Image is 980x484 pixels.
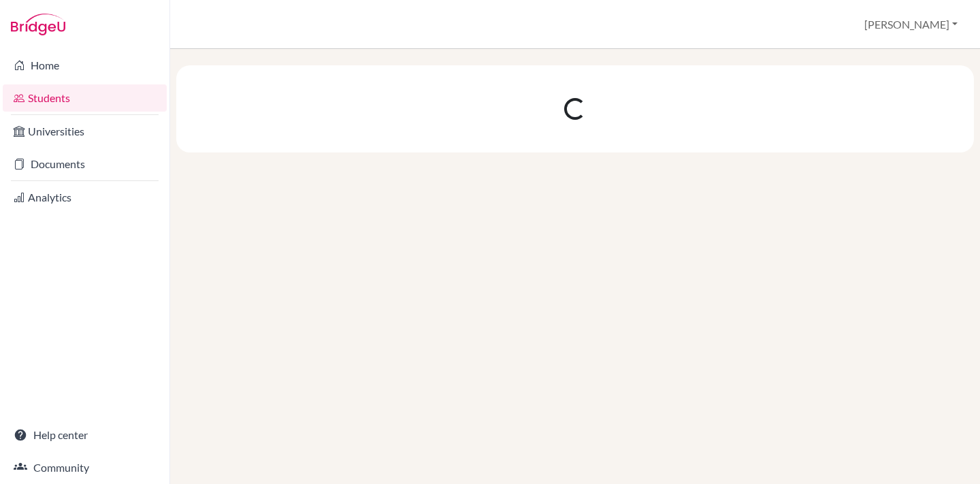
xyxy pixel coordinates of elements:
a: Universities [3,118,167,145]
a: Community [3,454,167,481]
a: Home [3,52,167,79]
a: Documents [3,150,167,178]
a: Analytics [3,184,167,211]
img: Bridge-U [11,14,65,35]
button: [PERSON_NAME] [858,12,964,37]
a: Students [3,84,167,112]
a: Help center [3,421,167,449]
